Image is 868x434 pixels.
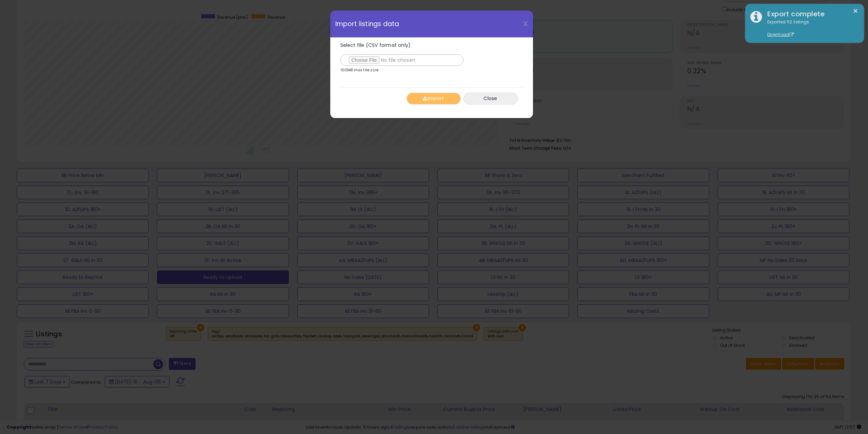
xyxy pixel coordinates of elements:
div: Export complete [762,9,859,19]
span: Import listings data [335,21,399,27]
span: Select file (CSV format only) [340,42,411,49]
button: × [853,7,858,15]
button: Import [407,93,461,105]
div: Exported 52 listings. [762,19,859,38]
span: X [523,19,528,29]
button: Close [463,93,518,105]
a: Download [767,32,794,37]
p: 100MB max file size [340,68,379,72]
